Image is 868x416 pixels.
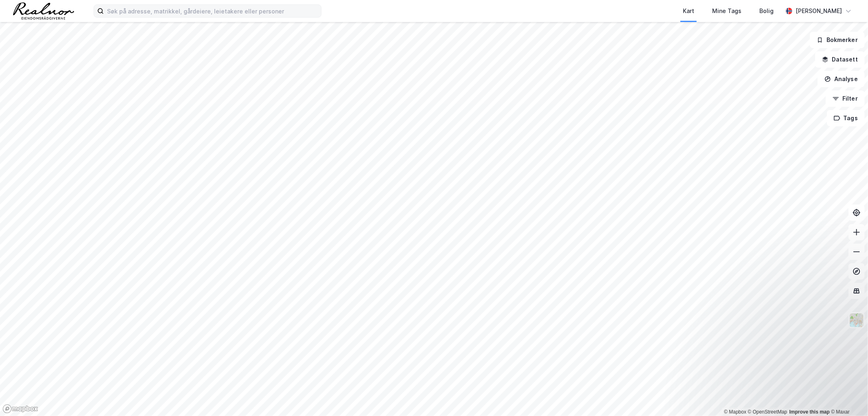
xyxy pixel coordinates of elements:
[827,377,868,416] div: Kontrollprogram for chat
[796,6,842,16] div: [PERSON_NAME]
[712,6,741,16] div: Mine Tags
[759,6,774,16] div: Bolig
[827,377,868,416] iframe: Chat Widget
[13,2,74,20] img: realnor-logo.934646d98de889bb5806.png
[683,6,694,16] div: Kart
[104,5,321,17] input: Søk på adresse, matrikkel, gårdeiere, leietakere eller personer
